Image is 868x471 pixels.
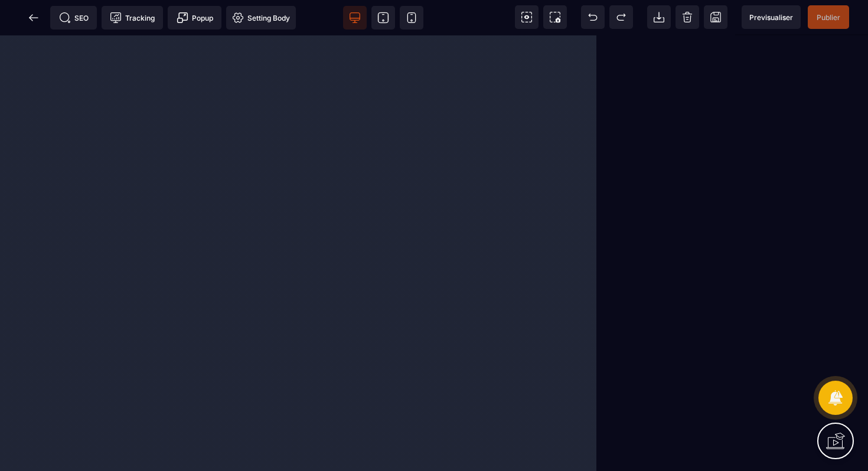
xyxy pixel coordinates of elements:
[59,12,89,24] span: SEO
[177,12,213,24] span: Popup
[817,13,840,22] span: Publier
[543,5,567,29] span: Screenshot
[515,5,539,29] span: View components
[742,5,801,29] span: Preview
[749,13,793,22] span: Previsualiser
[232,12,290,24] span: Setting Body
[110,12,155,24] span: Tracking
